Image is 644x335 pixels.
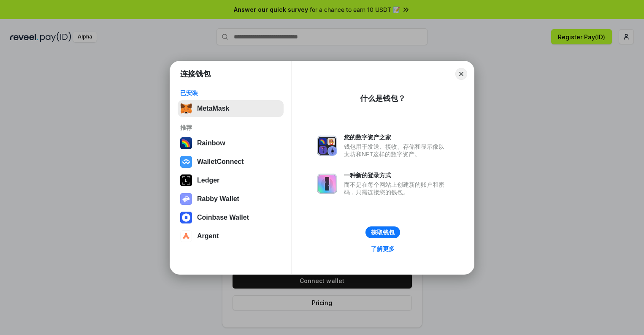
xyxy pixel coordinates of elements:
div: Rabby Wallet [197,195,239,203]
div: WalletConnect [197,158,244,166]
img: svg+xml,%3Csvg%20xmlns%3D%22http%3A%2F%2Fwww.w3.org%2F2000%2Fsvg%22%20width%3D%2228%22%20height%3... [180,174,192,186]
div: Ledger [197,177,219,184]
button: Rainbow [178,135,284,152]
img: svg+xml,%3Csvg%20width%3D%2228%22%20height%3D%2228%22%20viewBox%3D%220%200%2028%2028%22%20fill%3D... [180,212,192,223]
h1: 连接钱包 [180,69,211,79]
div: 而不是在每个网站上创建新的账户和密码，只需连接您的钱包。 [344,181,449,196]
div: Argent [197,232,219,240]
button: Rabby Wallet [178,191,284,207]
img: svg+xml,%3Csvg%20xmlns%3D%22http%3A%2F%2Fwww.w3.org%2F2000%2Fsvg%22%20fill%3D%22none%22%20viewBox... [317,136,337,156]
div: Coinbase Wallet [197,214,249,221]
button: Coinbase Wallet [178,209,284,226]
div: 您的数字资产之家 [344,133,449,141]
a: 了解更多 [366,243,400,254]
div: 获取钱包 [371,229,395,236]
div: Rainbow [197,139,225,147]
img: svg+xml,%3Csvg%20fill%3D%22none%22%20height%3D%2233%22%20viewBox%3D%220%200%2035%2033%22%20width%... [180,103,192,114]
div: 了解更多 [371,245,395,253]
button: Close [455,68,467,80]
div: 一种新的登录方式 [344,172,449,179]
button: Argent [178,228,284,245]
div: 推荐 [180,124,281,131]
div: MetaMask [197,105,229,112]
div: 什么是钱包？ [360,93,406,103]
img: svg+xml,%3Csvg%20width%3D%2228%22%20height%3D%2228%22%20viewBox%3D%220%200%2028%2028%22%20fill%3D... [180,156,192,168]
button: Ledger [178,172,284,189]
img: svg+xml,%3Csvg%20width%3D%2228%22%20height%3D%2228%22%20viewBox%3D%220%200%2028%2028%22%20fill%3D... [180,230,192,242]
img: svg+xml,%3Csvg%20xmlns%3D%22http%3A%2F%2Fwww.w3.org%2F2000%2Fsvg%22%20fill%3D%22none%22%20viewBox... [180,193,192,205]
button: WalletConnect [178,153,284,170]
div: 钱包用于发送、接收、存储和显示像以太坊和NFT这样的数字资产。 [344,143,449,158]
button: 获取钱包 [365,226,400,238]
button: MetaMask [178,100,284,117]
img: svg+xml,%3Csvg%20xmlns%3D%22http%3A%2F%2Fwww.w3.org%2F2000%2Fsvg%22%20fill%3D%22none%22%20viewBox... [317,174,337,194]
img: svg+xml,%3Csvg%20width%3D%22120%22%20height%3D%22120%22%20viewBox%3D%220%200%20120%20120%22%20fil... [180,137,192,149]
div: 已安装 [180,89,281,97]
